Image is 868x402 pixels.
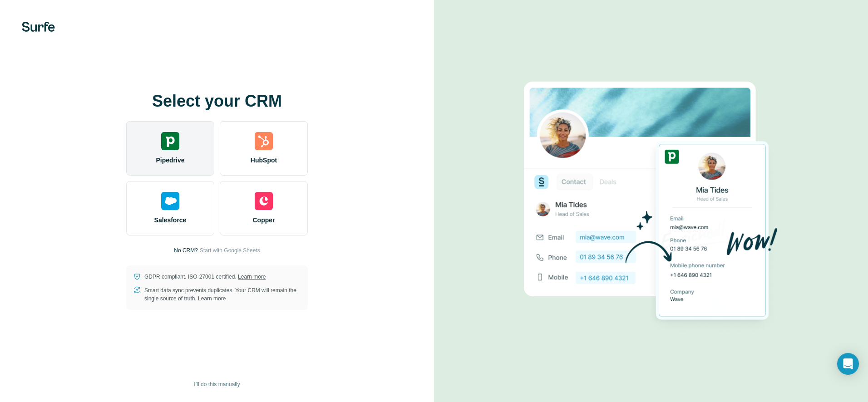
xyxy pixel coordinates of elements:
p: Smart data sync prevents duplicates. Your CRM will remain the single source of truth. [144,286,301,303]
img: pipedrive's logo [161,132,179,150]
span: Pipedrive [156,156,184,165]
button: Start with Google Sheets [200,246,260,255]
img: copper's logo [255,192,273,210]
a: Learn more [198,295,226,302]
img: Surfe's logo [22,22,55,32]
h1: Select your CRM [126,92,308,110]
button: I’ll do this manually [187,377,246,391]
img: hubspot's logo [255,132,273,150]
span: I’ll do this manually [194,380,240,388]
p: No CRM? [174,246,198,255]
div: Open Intercom Messenger [837,353,859,375]
img: salesforce's logo [161,192,179,210]
p: GDPR compliant. ISO-27001 certified. [144,273,266,281]
span: Salesforce [154,216,187,225]
img: PIPEDRIVE image [524,66,778,336]
a: Learn more [238,274,266,280]
span: Copper [253,216,275,225]
span: HubSpot [251,156,277,165]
